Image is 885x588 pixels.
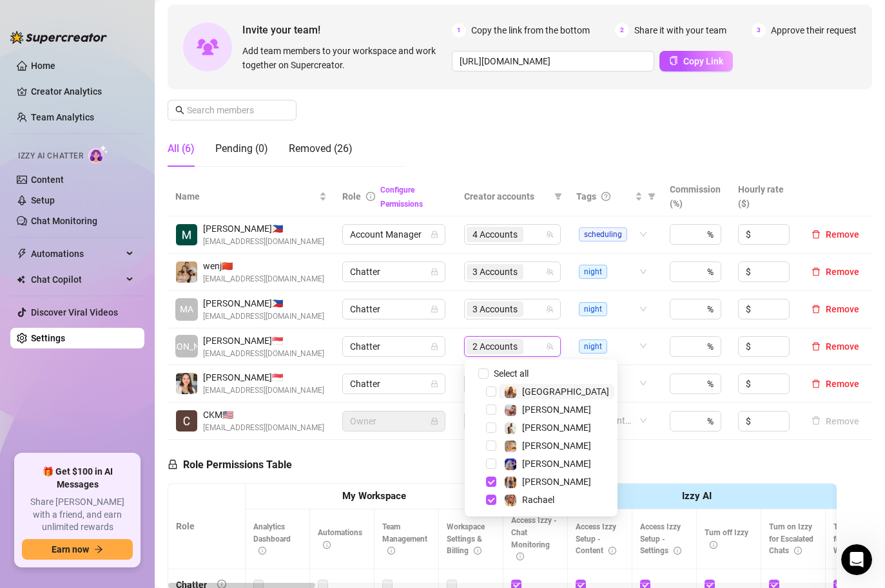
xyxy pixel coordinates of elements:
span: Select tree node [486,441,496,451]
span: Select all [489,366,534,381]
span: delete [812,267,821,276]
span: CKM 🇺🇸 [203,408,324,422]
span: Share it with your team [634,23,726,37]
span: lock [431,417,438,425]
span: [GEOGRAPHIC_DATA] [522,386,609,397]
span: Analytics Dashboard [253,522,291,556]
span: Select tree node [486,495,496,505]
span: [EMAIL_ADDRESS][DOMAIN_NAME] [203,236,324,248]
span: delete [812,342,821,351]
span: 2 Accounts [472,339,518,354]
span: search [175,106,184,115]
a: Content [31,175,64,185]
span: Copy the link from the bottom [471,23,590,37]
span: [PERSON_NAME] 🇵🇭 [203,296,324,310]
span: Chatter [350,262,438,281]
span: lock [431,268,438,276]
span: 3 Accounts [467,264,523,280]
span: thunderbolt [17,249,27,259]
span: delete [812,379,821,388]
span: Add team members to your workspace and work together on Supercreator. [242,44,447,72]
button: Remove [806,227,864,242]
span: Access Izzy - Chat Monitoring [511,516,557,562]
img: Kaye Castillano [176,373,197,394]
span: [PERSON_NAME] [522,477,591,487]
div: All (6) [168,141,195,156]
span: Account Manager [350,225,438,244]
span: [PERSON_NAME] [522,422,591,433]
span: 3 [752,23,766,37]
span: [EMAIL_ADDRESS][DOMAIN_NAME] [203,348,324,360]
span: Share [PERSON_NAME] with a friend, and earn unlimited rewards [22,496,133,534]
span: Izzy AI Chatter [18,150,83,162]
span: Turn off Izzy [705,528,748,549]
span: Remove [826,267,859,277]
img: Courtney [505,459,516,470]
span: info-circle [366,192,375,201]
span: [PERSON_NAME] [522,441,591,451]
span: 3 Accounts [472,302,518,316]
span: Creator accounts [464,189,549,204]
span: 1 [452,23,466,37]
span: [EMAIL_ADDRESS][DOMAIN_NAME] [203,310,324,323]
span: Name [175,189,316,204]
span: team [546,268,554,276]
span: lock [431,343,438,350]
div: Pending (0) [215,141,268,156]
span: question-circle [601,192,610,201]
span: lock [431,380,438,388]
img: Chat Copilot [17,275,25,284]
span: Automations [318,528,362,549]
span: Approve their request [771,23,857,37]
th: Role [168,484,246,569]
a: Configure Permissions [380,185,423,209]
img: Kelsey [505,404,516,416]
button: Remove [806,376,864,392]
span: [EMAIL_ADDRESS][DOMAIN_NAME] [203,422,324,434]
span: 4 Accounts [472,227,518,242]
span: Role [342,191,361,202]
div: Removed (26) [289,141,353,156]
a: Creator Analytics [31,81,134,102]
span: scheduling [579,227,627,242]
th: Hourly rate ($) [730,177,799,216]
span: delete [812,230,821,239]
span: filter [552,187,565,206]
span: team [546,231,554,238]
span: Chatter [350,299,438,319]
span: Chatter [350,337,438,356]
span: Copy Link [683,56,723,66]
span: filter [645,187,658,206]
img: Karen [505,441,516,452]
strong: My Workspace [342,490,406,502]
input: Search members [187,103,278,117]
img: Meludel Ann Co [176,224,197,245]
span: lock [168,459,178,469]
span: info-circle [794,547,802,555]
button: Remove [806,413,864,429]
span: Access Izzy Setup - Settings [640,522,681,556]
a: Home [31,61,55,71]
span: info-circle [323,541,331,549]
span: Earn now [52,544,89,555]
span: Select tree node [486,477,496,487]
span: Remove [826,379,859,389]
th: Name [168,177,335,216]
span: arrow-right [94,545,103,554]
span: 4 Accounts [467,227,523,242]
img: Madison [505,386,516,398]
span: Owner [350,412,438,431]
span: filter [554,193,562,200]
span: [PERSON_NAME] [522,459,591,469]
span: Team Management [382,522,427,556]
span: info-circle [674,547,681,555]
span: Rachael [522,495,554,505]
span: MA [180,302,193,316]
img: CKM [176,410,197,432]
span: night [579,339,607,354]
span: 2 Accounts [467,339,523,354]
span: info-circle [258,547,266,555]
span: wenj 🇨🇳 [203,259,324,273]
img: Mellanie [505,477,516,488]
a: Discover Viral Videos [31,307,118,318]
